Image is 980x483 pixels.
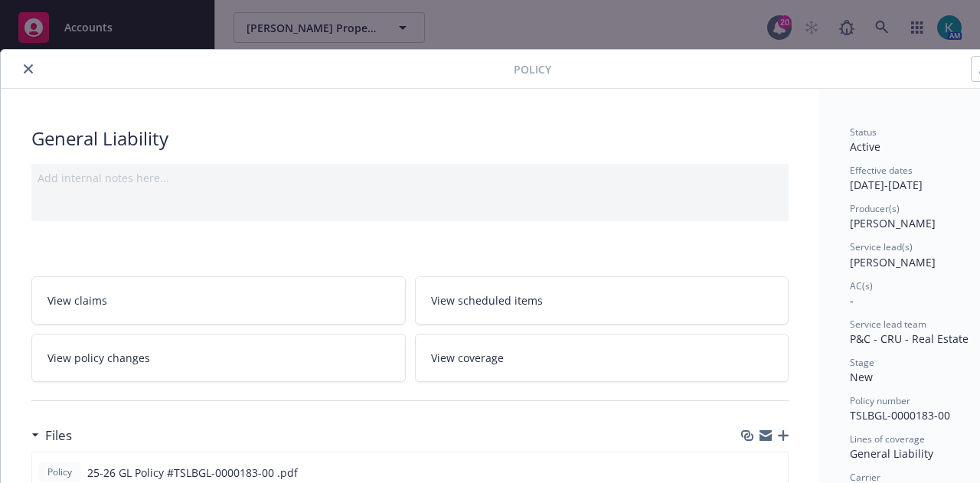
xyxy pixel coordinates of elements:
button: download file [743,465,756,481]
span: Status [850,126,877,139]
span: AC(s) [850,279,873,292]
button: close [19,60,38,78]
button: preview file [768,465,782,481]
span: Effective dates [850,164,913,177]
div: Files [31,426,72,445]
span: 25-26 GL Policy #TSLBGL-0000183-00 .pdf [87,465,298,481]
span: P&C - CRU - Real Estate [850,331,969,346]
span: [PERSON_NAME] [850,216,936,230]
span: View scheduled items [431,292,543,308]
a: View policy changes [31,334,406,382]
h3: Files [45,426,72,445]
span: Policy [44,465,75,479]
span: TSLBGL-0000183-00 [850,408,950,423]
span: View coverage [431,350,504,366]
a: View scheduled items [415,276,789,325]
a: View claims [31,276,406,325]
div: Add internal notes here... [38,170,782,186]
span: Service lead(s) [850,240,913,253]
span: Service lead team [850,318,926,331]
span: Policy number [850,394,910,407]
span: Lines of coverage [850,432,925,445]
span: View claims [47,292,107,308]
span: [PERSON_NAME] [850,255,936,269]
div: General Liability [31,126,789,152]
span: Active [850,139,880,154]
span: - [850,293,854,308]
span: View policy changes [47,350,150,366]
span: Producer(s) [850,202,900,215]
span: Stage [850,356,874,369]
a: View coverage [415,334,789,382]
span: New [850,370,873,384]
span: Policy [514,61,551,77]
